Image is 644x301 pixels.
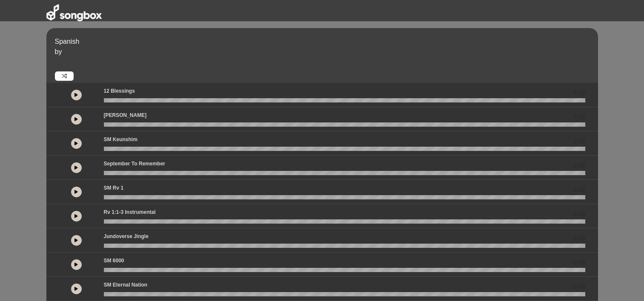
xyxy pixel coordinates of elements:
[104,208,156,216] p: Rv 1:1-3 Instrumental
[104,281,148,289] p: SM Eternal Nation
[104,136,137,143] p: SM Keunshim
[573,161,585,170] span: 0.00
[55,48,62,55] span: by
[573,113,585,122] span: 0.00
[104,160,166,168] p: September to Remember
[573,282,585,291] span: 0.00
[104,257,124,264] p: SM 6000
[104,111,147,119] p: [PERSON_NAME]
[573,234,585,243] span: 0.00
[573,88,585,97] span: 0.00
[55,37,596,47] p: Spanish
[573,210,585,219] span: 0.00
[104,184,124,192] p: SM Rv 1
[573,185,585,194] span: 0.00
[573,137,585,146] span: 0.00
[104,87,135,95] p: 12 Blessings
[46,4,102,21] img: songbox-logo-white.png
[104,233,149,240] p: Jundoverse Jingle
[573,258,585,267] span: 0.00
